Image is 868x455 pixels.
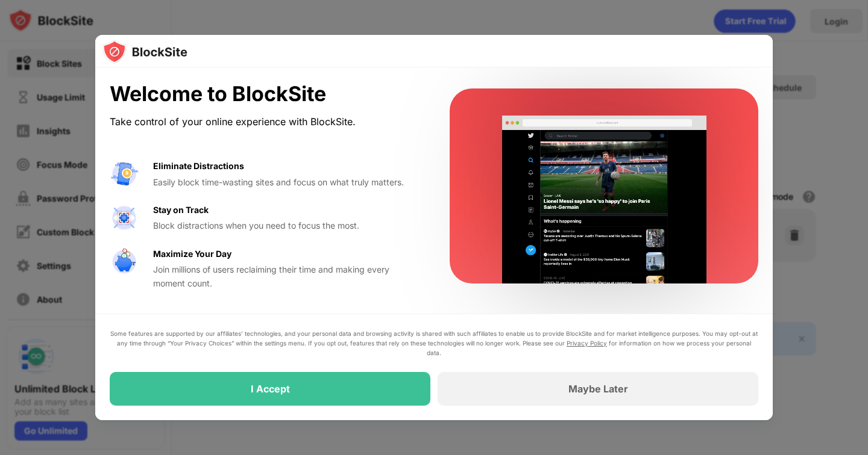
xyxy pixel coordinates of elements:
[153,247,231,261] div: Maximize Your Day
[110,329,758,357] div: Some features are supported by our affiliates’ technologies, and your personal data and browsing ...
[251,383,290,395] div: I Accept
[110,247,139,276] img: value-safe-time.svg
[568,383,628,395] div: Maybe Later
[110,82,421,107] div: Welcome to BlockSite
[153,203,209,217] div: Stay on Track
[110,159,139,188] img: value-avoid-distractions.svg
[102,40,187,64] img: logo-blocksite.svg
[153,176,421,189] div: Easily block time-wasting sites and focus on what truly matters.
[153,263,421,290] div: Join millions of users reclaiming their time and making every moment count.
[110,113,421,131] div: Take control of your online experience with BlockSite.
[110,203,139,232] img: value-focus.svg
[153,159,244,173] div: Eliminate Distractions
[567,339,607,347] a: Privacy Policy
[153,219,421,232] div: Block distractions when you need to focus the most.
